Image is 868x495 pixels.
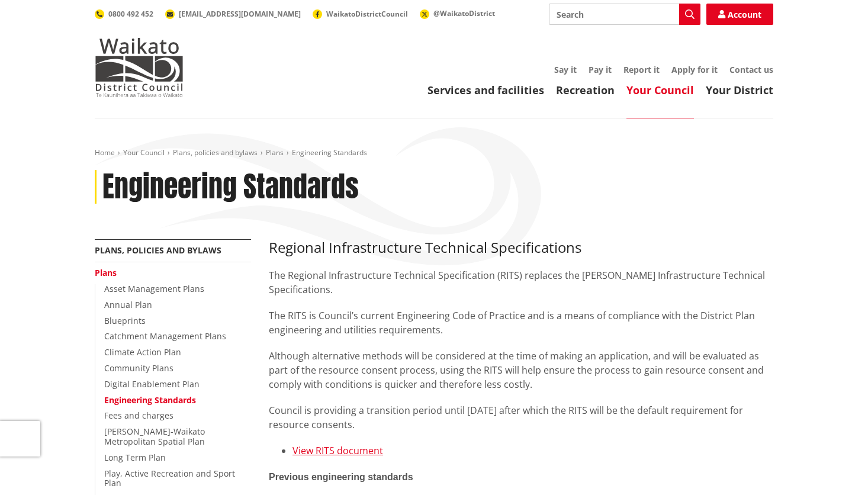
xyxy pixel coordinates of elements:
[269,403,773,432] p: Council is providing a transition period until [DATE] after which the RITS will be the default re...
[104,330,226,342] a: Catchment Management Plans
[706,4,773,25] a: Account
[671,64,718,75] a: Apply for it
[420,8,495,18] a: @WaikatoDistrict
[104,346,181,358] a: Climate Action Plan
[104,283,204,294] a: Asset Management Plans
[706,83,773,97] a: Your District
[95,9,153,19] a: 0800 492 452
[104,452,166,463] a: Long Term Plan
[269,472,413,482] span: Previous engineering standards
[433,8,495,18] span: @WaikatoDistrict
[427,83,544,97] a: Services and facilities
[269,349,773,391] p: Although alternative methods will be considered at the time of making an application, and will be...
[554,64,577,75] a: Say it
[266,147,284,157] a: Plans
[104,468,235,489] a: Play, Active Recreation and Sport Plan
[269,268,773,297] p: The Regional Infrastructure Technical Specification (RITS) replaces the [PERSON_NAME] Infrastruct...
[104,362,173,374] a: Community Plans
[102,170,359,204] h1: Engineering Standards
[108,9,153,19] span: 0800 492 452
[95,267,117,278] a: Plans
[104,378,200,390] a: Digital Enablement Plan
[292,444,383,457] a: View RITS document
[269,308,773,337] p: The RITS is Council’s current Engineering Code of Practice and is a means of compliance with the ...
[326,9,408,19] span: WaikatoDistrictCouncil
[104,315,146,326] a: Blueprints
[729,64,773,75] a: Contact us
[104,394,196,406] a: Engineering Standards
[179,9,301,19] span: [EMAIL_ADDRESS][DOMAIN_NAME]
[626,83,694,97] a: Your Council
[549,4,700,25] input: Search input
[104,410,173,421] a: Fees and charges
[269,239,773,256] h3: Regional Infrastructure Technical Specifications
[313,9,408,19] a: WaikatoDistrictCouncil
[123,147,165,157] a: Your Council
[589,64,612,75] a: Pay it
[292,147,367,157] span: Engineering Standards
[104,426,205,447] a: [PERSON_NAME]-Waikato Metropolitan Spatial Plan
[556,83,615,97] a: Recreation
[165,9,301,19] a: [EMAIL_ADDRESS][DOMAIN_NAME]
[104,299,152,310] a: Annual Plan
[173,147,258,157] a: Plans, policies and bylaws
[95,38,184,97] img: Waikato District Council - Te Kaunihera aa Takiwaa o Waikato
[95,245,221,256] a: Plans, policies and bylaws
[95,148,773,158] nav: breadcrumb
[95,147,115,157] a: Home
[623,64,660,75] a: Report it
